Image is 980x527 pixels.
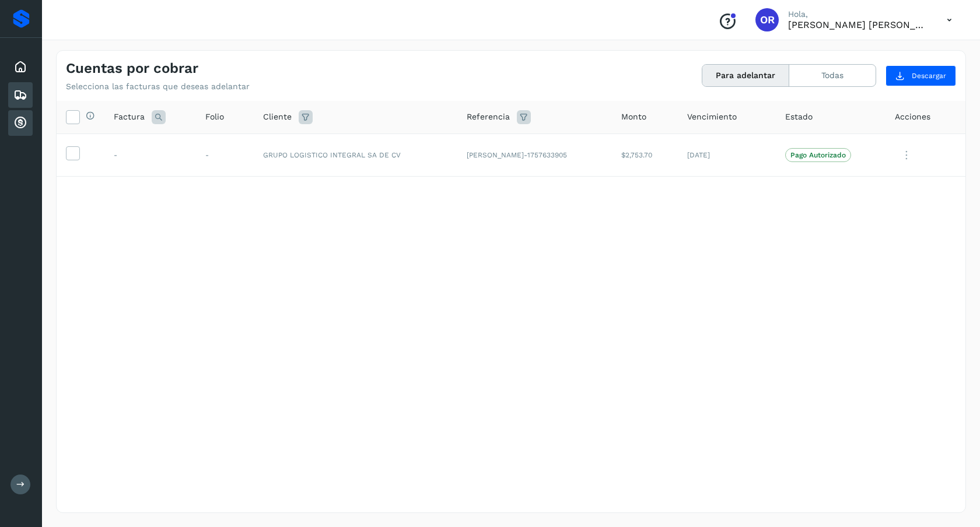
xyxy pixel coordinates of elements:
[790,151,846,159] p: Pago Autorizado
[196,133,254,177] td: -
[789,65,876,86] button: Todas
[66,60,198,77] h4: Cuentas por cobrar
[912,71,946,81] span: Descargar
[8,54,33,80] div: Inicio
[885,65,956,86] button: Descargar
[702,65,789,86] button: Para adelantar
[687,111,737,123] span: Vencimiento
[114,111,145,123] span: Factura
[621,111,646,123] span: Monto
[612,133,678,177] td: $2,753.70
[8,110,33,136] div: Cuentas por cobrar
[254,133,457,177] td: GRUPO LOGISTICO INTEGRAL SA DE CV
[895,111,930,123] span: Acciones
[788,19,928,30] p: Oscar Ramirez Nava
[263,111,292,123] span: Cliente
[467,111,510,123] span: Referencia
[788,9,928,19] p: Hola,
[205,111,224,123] span: Folio
[457,133,612,177] td: [PERSON_NAME]-1757633905
[66,82,250,92] p: Selecciona las facturas que deseas adelantar
[104,133,196,177] td: -
[785,111,813,123] span: Estado
[8,82,33,108] div: Embarques
[678,133,776,177] td: [DATE]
